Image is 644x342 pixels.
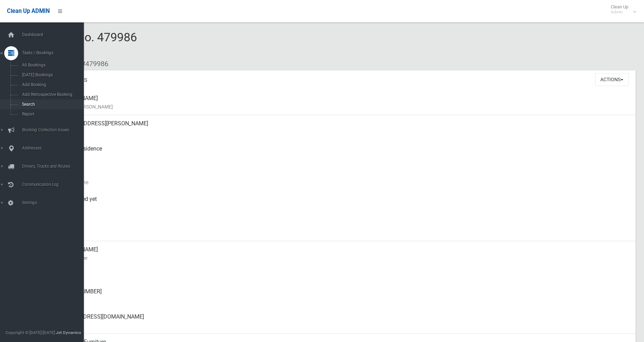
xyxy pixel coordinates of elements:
[20,32,89,37] span: Dashboard
[56,178,630,187] small: Collection Date
[56,283,630,308] div: [PHONE_NUMBER]
[56,103,630,111] small: Name of [PERSON_NAME]
[56,216,630,241] div: [DATE]
[56,330,81,335] strong: Jet Dynamics
[20,127,89,132] span: Booking Collection Issues
[56,254,630,262] small: Contact Name
[20,146,89,151] span: Addresses
[20,200,89,205] span: Settings
[56,271,630,279] small: Mobile
[56,308,630,334] div: [EMAIL_ADDRESS][DOMAIN_NAME]
[6,330,55,335] span: Copyright © [DATE]-[DATE]
[595,73,629,86] button: Actions
[56,90,630,115] div: [PERSON_NAME]
[76,57,108,70] li: #479986
[20,50,89,55] span: Tasks / Bookings
[20,112,83,117] span: Report
[56,115,630,140] div: [STREET_ADDRESS][PERSON_NAME]
[31,308,636,334] a: [EMAIL_ADDRESS][DOMAIN_NAME]Email
[20,82,83,87] span: Add Booking
[7,8,50,14] span: Clean Up ADMIN
[611,9,628,15] small: Admin
[56,321,630,329] small: Email
[20,182,89,187] span: Communication Log
[20,164,89,169] span: Drivers, Trucks and Routes
[56,229,630,237] small: Zone
[56,166,630,191] div: [DATE]
[56,128,630,136] small: Address
[56,191,630,216] div: Not collected yet
[20,92,83,97] span: Add Retrospective Booking
[20,63,83,68] span: All Bookings
[56,140,630,166] div: Front of Residence
[20,72,83,77] span: [DATE] Bookings
[20,102,83,107] span: Search
[56,203,630,212] small: Collected At
[31,30,137,57] span: Booking No. 479986
[56,241,630,266] div: [PERSON_NAME]
[56,153,630,161] small: Pickup Point
[56,296,630,304] small: Landline
[607,4,635,15] span: Clean Up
